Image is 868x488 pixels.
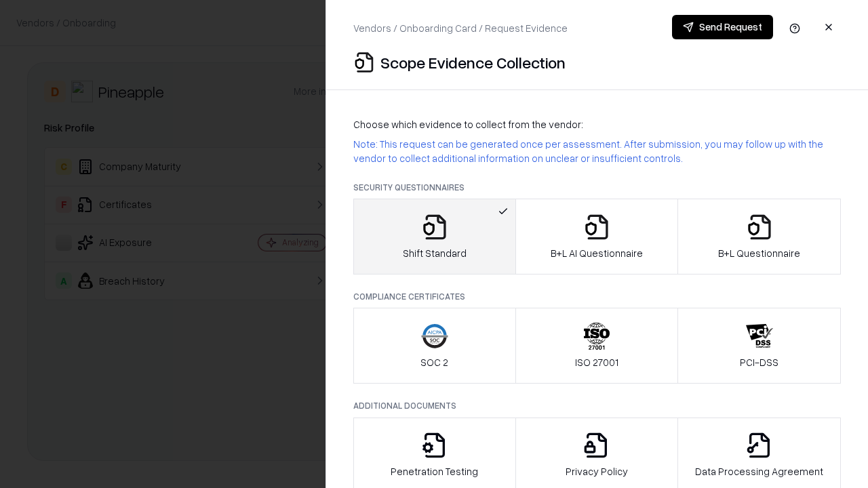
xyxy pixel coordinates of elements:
p: B+L Questionnaire [718,246,800,260]
p: Vendors / Onboarding Card / Request Evidence [353,21,568,35]
p: ISO 27001 [575,355,618,369]
p: Privacy Policy [566,464,628,479]
p: Security Questionnaires [353,182,841,193]
p: Penetration Testing [391,464,478,479]
button: PCI-DSS [677,308,841,384]
p: PCI-DSS [740,355,778,369]
p: Note: This request can be generated once per assessment. After submission, you may follow up with... [353,137,841,165]
p: Choose which evidence to collect from the vendor: [353,117,841,131]
button: B+L Questionnaire [677,199,841,274]
p: SOC 2 [420,355,448,369]
button: ISO 27001 [515,308,679,384]
button: B+L AI Questionnaire [515,199,679,274]
p: Data Processing Agreement [695,464,823,479]
p: Additional Documents [353,400,841,411]
p: Compliance Certificates [353,291,841,302]
p: Scope Evidence Collection [380,52,566,73]
button: SOC 2 [353,308,516,384]
p: Shift Standard [403,246,467,260]
button: Send Request [672,15,773,39]
p: B+L AI Questionnaire [551,246,643,260]
button: Shift Standard [353,199,516,274]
